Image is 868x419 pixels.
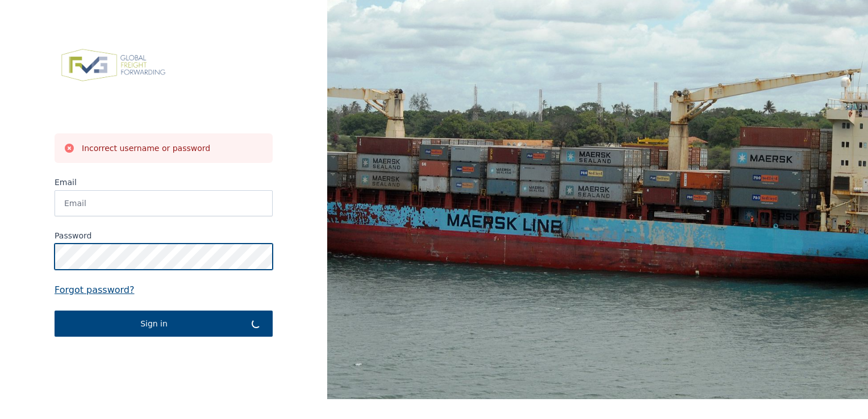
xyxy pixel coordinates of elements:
[55,177,273,188] label: Email
[55,230,273,241] label: Password
[55,283,273,297] a: Forgot password?
[82,143,210,154] h3: Incorrect username or password
[55,43,172,88] img: FVG - Global freight forwarding
[55,190,273,216] input: Email
[55,311,273,337] button: Sign in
